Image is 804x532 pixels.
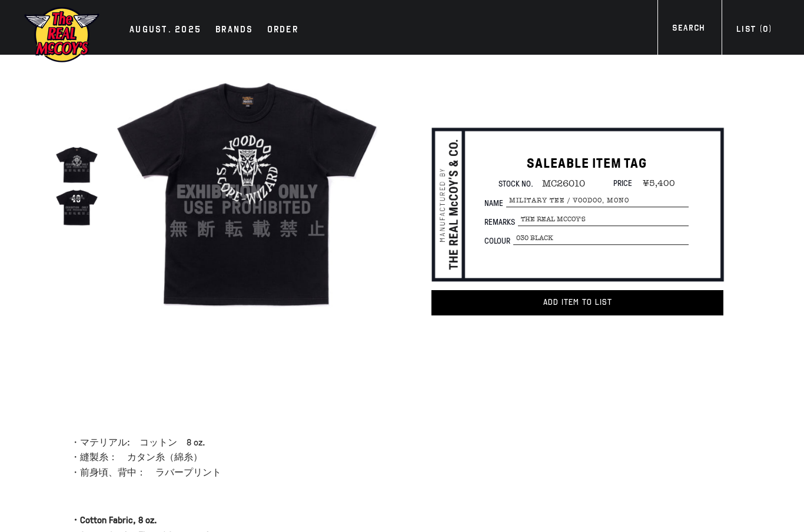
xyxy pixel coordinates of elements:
span: MILITARY TEE / VOODOO, MONO [506,194,689,207]
a: Order [261,22,304,39]
span: The Real McCoy's [518,213,689,226]
span: Stock No. [499,178,533,189]
div: Order [267,22,298,39]
img: mccoys-exhibition [24,6,100,64]
a: List (0) [722,23,786,39]
span: Remarks [484,218,518,226]
div: Search [672,22,705,38]
span: Price [613,177,632,188]
span: Add item to List [543,297,612,307]
a: Search [657,22,719,38]
span: Name [484,199,506,207]
span: 0 [763,24,768,34]
h1: SALEABLE ITEM TAG [484,155,689,172]
div: Brands [215,22,253,39]
span: ¥5,400 [634,178,675,188]
span: Colour [484,237,513,245]
button: Add item to List [431,290,723,315]
p: ・マテリアル: コットン 8 oz. ・縫製糸： カタン糸（綿糸） ・前身頃、背中： ラバープリント [71,435,384,480]
a: MILITARY TEE / VOODOO, MONO [55,186,98,229]
a: AUGUST. 2025 [124,22,207,39]
a: MILITARY TEE / VOODOO, MONO [55,143,98,186]
div: List ( ) [736,23,772,39]
div: true [110,55,384,329]
span: MC26010 [533,178,585,189]
div: AUGUST. 2025 [129,22,201,39]
span: 030 BLACK [513,232,689,245]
